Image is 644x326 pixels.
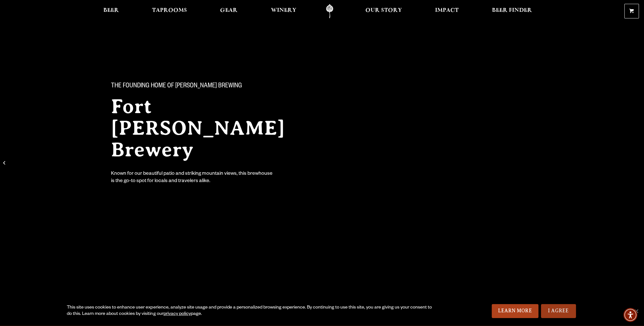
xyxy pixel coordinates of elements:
span: Taprooms [152,8,187,13]
div: Known for our beautiful patio and striking mountain views, this brewhouse is the go-to spot for l... [111,171,274,185]
a: privacy policy [163,312,190,317]
a: Learn More [492,304,538,318]
a: Our Story [361,4,406,18]
span: Beer [103,8,119,13]
span: Gear [220,8,238,13]
a: Beer Finder [488,4,536,18]
span: Winery [271,8,296,13]
a: Taprooms [148,4,191,18]
span: Beer Finder [492,8,532,13]
a: Impact [431,4,463,18]
div: This site uses cookies to enhance user experience, analyze site usage and provide a personalized ... [67,305,434,317]
h2: Fort [PERSON_NAME] Brewery [111,96,309,160]
span: The Founding Home of [PERSON_NAME] Brewing [111,82,242,91]
span: Impact [435,8,459,13]
span: Our Story [365,8,402,13]
a: Winery [267,4,301,18]
div: Accessibility Menu [623,308,637,322]
a: Gear [216,4,242,18]
a: Beer [99,4,123,18]
a: I Agree [541,304,576,318]
a: Odell Home [318,4,342,18]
